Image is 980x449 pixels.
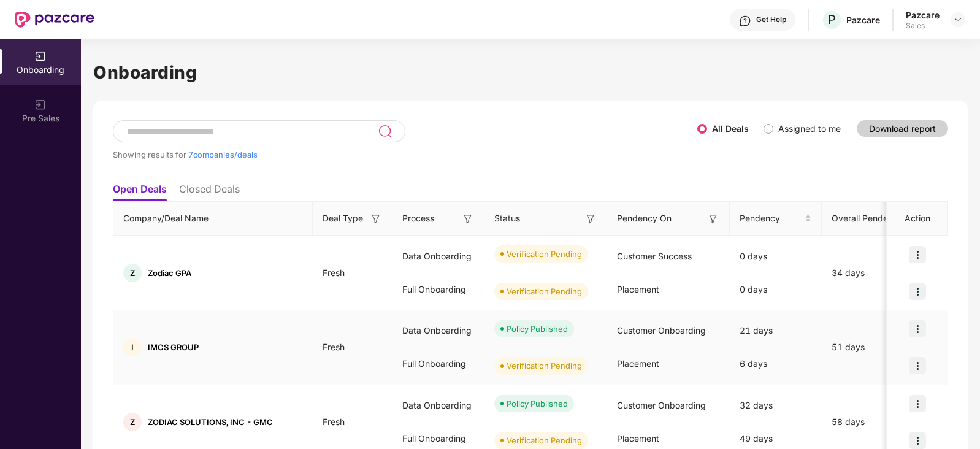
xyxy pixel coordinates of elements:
[617,325,706,336] span: Customer Onboarding
[392,314,484,347] div: Data Onboarding
[148,268,191,278] span: Zodiac GPA
[617,212,672,225] span: Pendency On
[113,183,167,201] li: Open Deals
[188,150,258,159] span: 7 companies/deals
[617,433,659,443] span: Placement
[494,212,520,225] span: Status
[909,395,926,412] img: icon
[392,240,484,273] div: Data Onboarding
[113,150,697,159] div: Showing results for
[953,15,963,25] img: svg+xml;base64,PHN2ZyBpZD0iRHJvcGRvd24tMzJ4MzIiIHhtbG5zPSJodHRwOi8vd3d3LnczLm9yZy8yMDAwL3N2ZyIgd2...
[707,213,719,225] img: svg+xml;base64,PHN2ZyB3aWR0aD0iMTYiIGhlaWdodD0iMTYiIHZpZXdCb3g9IjAgMCAxNiAxNiIgZmlsbD0ibm9uZSIgeG...
[392,389,484,422] div: Data Onboarding
[822,340,926,354] div: 51 days
[909,283,926,300] img: icon
[822,202,926,236] th: Overall Pendency
[15,12,94,28] img: New Pazcare Logo
[392,273,484,306] div: Full Onboarding
[507,323,568,335] div: Policy Published
[34,50,47,63] img: svg+xml;base64,PHN2ZyB3aWR0aD0iMjAiIGhlaWdodD0iMjAiIHZpZXdCb3g9IjAgMCAyMCAyMCIgZmlsbD0ibm9uZSIgeG...
[123,264,142,282] div: Z
[584,213,597,225] img: svg+xml;base64,PHN2ZyB3aWR0aD0iMTYiIGhlaWdodD0iMTYiIHZpZXdCb3g9IjAgMCAxNiAxNiIgZmlsbD0ibm9uZSIgeG...
[402,212,434,225] span: Process
[730,273,822,306] div: 0 days
[730,314,822,347] div: 21 days
[712,123,749,134] label: All Deals
[756,15,786,25] div: Get Help
[730,389,822,422] div: 32 days
[113,202,313,236] th: Company/Deal Name
[857,120,948,137] button: Download report
[507,248,582,260] div: Verification Pending
[507,397,568,410] div: Policy Published
[909,320,926,337] img: icon
[846,14,880,26] div: Pazcare
[828,12,836,27] span: P
[887,202,948,236] th: Action
[778,123,841,134] label: Assigned to me
[909,357,926,374] img: icon
[822,266,926,280] div: 34 days
[909,246,926,263] img: icon
[739,15,751,27] img: svg+xml;base64,PHN2ZyBpZD0iSGVscC0zMngzMiIgeG1sbnM9Imh0dHA6Ly93d3cudzMub3JnLzIwMDAvc3ZnIiB3aWR0aD...
[34,99,47,111] img: svg+xml;base64,PHN2ZyB3aWR0aD0iMjAiIGhlaWdodD0iMjAiIHZpZXdCb3g9IjAgMCAyMCAyMCIgZmlsbD0ibm9uZSIgeG...
[392,347,484,380] div: Full Onboarding
[730,347,822,380] div: 6 days
[313,342,354,352] span: Fresh
[617,284,659,294] span: Placement
[507,434,582,447] div: Verification Pending
[909,432,926,449] img: icon
[313,416,354,427] span: Fresh
[123,338,142,356] div: I
[148,342,199,352] span: IMCS GROUP
[822,415,926,429] div: 58 days
[617,251,692,261] span: Customer Success
[370,213,382,225] img: svg+xml;base64,PHN2ZyB3aWR0aD0iMTYiIGhlaWdodD0iMTYiIHZpZXdCb3g9IjAgMCAxNiAxNiIgZmlsbD0ibm9uZSIgeG...
[313,267,354,278] span: Fresh
[617,358,659,369] span: Placement
[93,59,968,86] h1: Onboarding
[906,21,940,31] div: Sales
[906,9,940,21] div: Pazcare
[730,202,822,236] th: Pendency
[507,285,582,297] div: Verification Pending
[148,417,273,427] span: ZODIAC SOLUTIONS, INC - GMC
[378,124,392,139] img: svg+xml;base64,PHN2ZyB3aWR0aD0iMjQiIGhlaWdodD0iMjUiIHZpZXdCb3g9IjAgMCAyNCAyNSIgZmlsbD0ibm9uZSIgeG...
[462,213,474,225] img: svg+xml;base64,PHN2ZyB3aWR0aD0iMTYiIGhlaWdodD0iMTYiIHZpZXdCb3g9IjAgMCAxNiAxNiIgZmlsbD0ibm9uZSIgeG...
[323,212,363,225] span: Deal Type
[179,183,240,201] li: Closed Deals
[123,413,142,431] div: Z
[507,359,582,372] div: Verification Pending
[730,240,822,273] div: 0 days
[740,212,802,225] span: Pendency
[617,400,706,410] span: Customer Onboarding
